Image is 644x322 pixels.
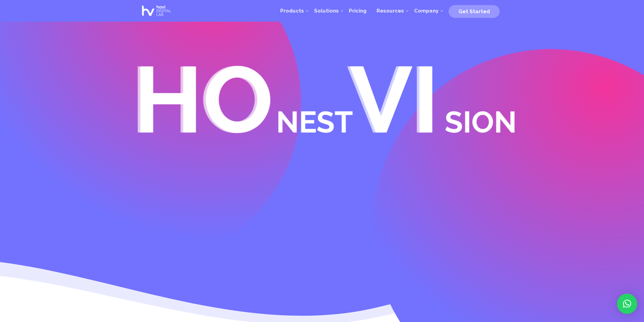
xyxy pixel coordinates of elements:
span: Solutions [314,8,339,14]
span: Resources [377,8,404,14]
a: Resources [372,1,409,21]
span: Pricing [349,8,366,14]
a: Get Started [449,6,500,16]
span: Products [280,8,304,14]
a: Products [275,1,309,21]
a: Company [409,1,444,21]
a: Solutions [309,1,344,21]
span: Company [414,8,438,14]
a: Pricing [344,1,372,21]
span: Get Started [458,8,490,15]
